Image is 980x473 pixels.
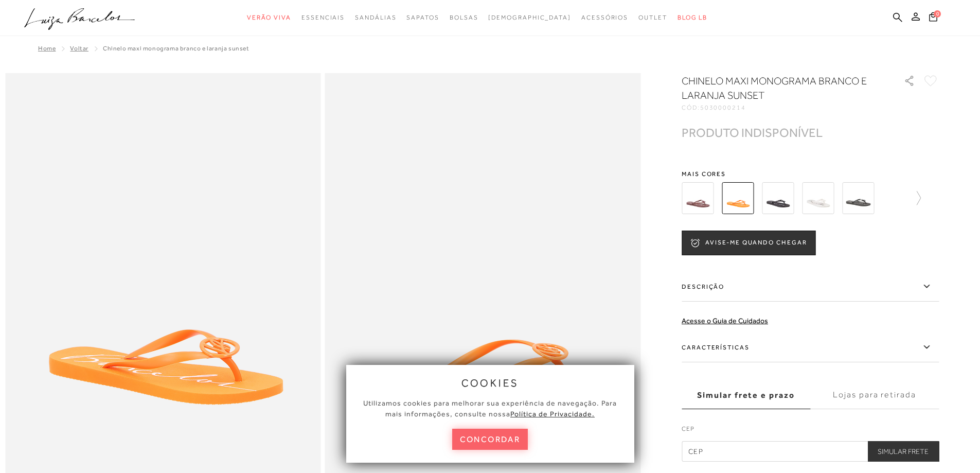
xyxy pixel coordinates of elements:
[38,45,56,52] a: Home
[810,381,939,409] label: Lojas para retirada
[842,182,874,214] img: CHINELO MAXI MONOGRAMA PRETO
[682,127,823,138] div: PRODUTO INDISPONÍVEL
[700,104,746,111] span: 5030000214
[934,10,941,17] span: 0
[682,231,815,255] button: AVISE-ME QUANDO CHEGAR
[682,332,939,362] label: Características
[247,8,291,27] a: noSubCategoriesText
[450,14,478,21] span: Bolsas
[682,74,875,102] h1: CHINELO MAXI MONOGRAMA BRANCO E LARANJA SUNSET
[682,441,939,462] input: CEP
[762,182,794,214] img: CHINELO MAXI MONOGRAMA CAFÉ
[70,45,88,52] a: Voltar
[638,14,667,21] span: Outlet
[581,14,628,21] span: Acessórios
[682,272,939,302] label: Descrição
[682,182,714,214] img: CHINELO MAXI MONOGRAMA BORDÔ
[581,8,628,27] a: noSubCategoriesText
[682,424,939,439] label: CEP
[406,8,439,27] a: noSubCategoriesText
[682,317,768,325] a: Acesse o Guia de Cuidados
[301,8,345,27] a: noSubCategoriesText
[867,441,939,462] button: Simular Frete
[301,14,345,21] span: Essenciais
[510,410,595,418] a: Política de Privacidade.
[682,381,810,409] label: Simular frete e prazo
[461,377,519,389] span: cookies
[406,14,439,21] span: Sapatos
[678,8,707,27] a: BLOG LB
[638,8,667,27] a: noSubCategoriesText
[452,429,528,450] button: concordar
[802,182,834,214] img: CHINELO MAXI MONOGRAMA OFF WHITE
[682,104,887,111] div: CÓD:
[363,399,617,418] span: Utilizamos cookies para melhorar sua experiência de navegação. Para mais informações, consulte nossa
[103,45,250,52] span: CHINELO MAXI MONOGRAMA BRANCO E LARANJA SUNSET
[488,14,571,21] span: [DEMOGRAPHIC_DATA]
[678,14,707,21] span: BLOG LB
[247,14,291,21] span: Verão Viva
[355,8,396,27] a: noSubCategoriesText
[722,182,754,214] img: CHINELO MAXI MONOGRAMA BRANCO E LARANJA SUNSET
[488,8,571,27] a: noSubCategoriesText
[450,8,478,27] a: noSubCategoriesText
[926,11,940,25] button: 0
[682,171,939,177] span: Mais cores
[355,14,396,21] span: Sandálias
